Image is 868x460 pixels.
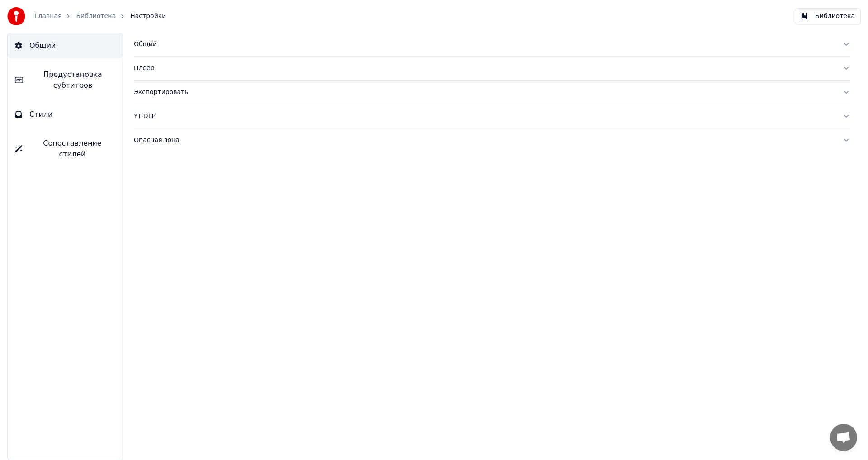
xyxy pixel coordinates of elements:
[8,131,123,167] button: Сопоставление стилей
[29,109,53,120] span: Стили
[29,40,56,51] span: Общий
[8,33,123,58] button: Общий
[830,424,857,451] div: Открытый чат
[134,104,850,128] button: YT-DLP
[134,112,835,121] div: YT-DLP
[134,57,850,80] button: Плеер
[134,88,835,97] div: Экспортировать
[134,136,835,145] div: Опасная зона
[134,40,835,49] div: Общий
[134,64,835,73] div: Плеер
[7,7,25,25] img: youka
[130,12,166,21] span: Настройки
[34,12,61,21] a: Главная
[134,81,850,104] button: Экспортировать
[795,8,861,24] button: Библиотека
[34,12,166,21] nav: breadcrumb
[134,33,850,56] button: Общий
[76,12,116,21] a: Библиотека
[8,102,123,127] button: Стили
[29,138,115,160] span: Сопоставление стилей
[134,128,850,152] button: Опасная зона
[8,62,123,98] button: Предустановка субтитров
[30,69,115,91] span: Предустановка субтитров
